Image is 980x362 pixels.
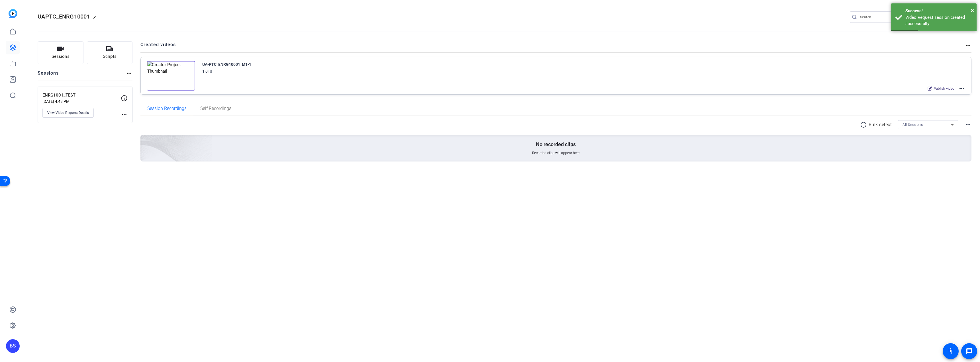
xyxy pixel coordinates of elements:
img: Creator Project Thumbnail [147,61,195,91]
span: Publish video [934,86,954,91]
span: Self Recordings [200,106,231,111]
div: Success! [905,8,972,14]
span: Session Recordings [147,106,187,111]
h2: Created videos [140,41,965,52]
img: embarkstudio-empty-session.png [77,79,213,202]
span: × [971,7,974,14]
div: UA-PTC_ENRG10001_M1-1 [202,61,251,68]
mat-icon: radio_button_unchecked [860,121,869,128]
mat-icon: accessibility [947,348,954,355]
mat-icon: more_horiz [965,121,971,128]
div: 1:01s [202,68,212,75]
span: Scripts [103,53,117,60]
p: [DATE] 4:43 PM [42,99,121,104]
button: Close [971,6,974,15]
div: Video Request session created successfully [905,14,972,27]
input: Search [860,14,911,21]
mat-icon: more_horiz [121,111,128,118]
img: blue-gradient.svg [9,9,17,18]
mat-icon: more_horiz [965,42,971,49]
mat-icon: edit [93,15,100,22]
div: BS [6,339,20,353]
p: ENRG1001_TEST [42,92,121,99]
span: All Sessions [903,123,923,127]
mat-icon: more_horiz [126,70,132,77]
span: Sessions [52,53,70,60]
mat-icon: message [966,348,973,355]
p: Bulk select [869,121,892,128]
span: UAPTC_ENRG10001 [38,13,90,20]
h2: Sessions [38,70,59,81]
span: View Video Request Details [47,111,89,115]
mat-icon: more_horiz [958,85,965,92]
